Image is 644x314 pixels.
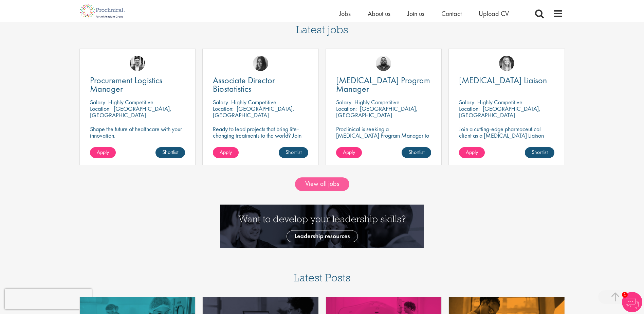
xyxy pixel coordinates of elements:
a: Jobs [339,9,351,18]
img: Manon Fuller [499,56,514,71]
span: Location: [90,105,111,112]
img: Heidi Hennigan [253,56,268,71]
a: Procurement Logistics Manager [90,76,185,93]
span: Salary [213,98,228,106]
span: Salary [336,98,351,106]
span: Location: [213,105,234,112]
a: Associate Director Biostatistics [213,76,308,93]
a: Upload CV [479,9,509,18]
a: Want to develop your leadership skills? See our Leadership Resources [220,222,424,229]
a: Apply [336,147,362,158]
p: [GEOGRAPHIC_DATA], [GEOGRAPHIC_DATA] [213,105,294,119]
span: Apply [466,149,478,156]
img: Ashley Bennett [376,56,391,71]
h3: Latest Posts [294,272,351,288]
p: Highly Competitive [108,98,153,106]
a: Apply [459,147,485,158]
p: Join a cutting-edge pharmaceutical client as a [MEDICAL_DATA] Liaison (PEL) where your precision ... [459,126,554,158]
span: Associate Director Biostatistics [213,74,275,94]
span: Apply [220,149,232,156]
a: [MEDICAL_DATA] Liaison [459,76,554,85]
a: Shortlist [525,147,554,158]
a: Shortlist [402,147,431,158]
img: Want to develop your leadership skills? See our Leadership Resources [220,205,424,248]
p: Shape the future of healthcare with your innovation. [90,126,185,139]
iframe: reCAPTCHA [5,289,92,309]
a: Shortlist [155,147,185,158]
img: Chatbot [622,292,642,312]
span: Location: [336,105,357,112]
a: View all jobs [295,177,349,191]
a: [MEDICAL_DATA] Program Manager [336,76,431,93]
a: Join us [407,9,424,18]
span: [MEDICAL_DATA] Program Manager [336,74,430,94]
span: Procurement Logistics Manager [90,74,162,94]
span: Location: [459,105,480,112]
p: [GEOGRAPHIC_DATA], [GEOGRAPHIC_DATA] [90,105,171,119]
h3: Latest jobs [296,7,348,40]
p: Highly Competitive [231,98,276,106]
a: Apply [213,147,239,158]
span: 1 [622,292,628,298]
a: About us [368,9,390,18]
span: [MEDICAL_DATA] Liaison [459,74,547,86]
span: Salary [90,98,105,106]
a: Contact [441,9,462,18]
p: [GEOGRAPHIC_DATA], [GEOGRAPHIC_DATA] [336,105,418,119]
p: Highly Competitive [477,98,522,106]
a: Shortlist [279,147,308,158]
p: Proclinical is seeking a [MEDICAL_DATA] Program Manager to join our client's team for an exciting... [336,126,431,164]
p: [GEOGRAPHIC_DATA], [GEOGRAPHIC_DATA] [459,105,540,119]
a: Apply [90,147,116,158]
span: Salary [459,98,474,106]
span: Apply [97,149,109,156]
p: Highly Competitive [354,98,400,106]
img: Edward Little [130,56,145,71]
span: Apply [343,149,355,156]
p: Ready to lead projects that bring life-changing treatments to the world? Join our client at the f... [213,126,308,158]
